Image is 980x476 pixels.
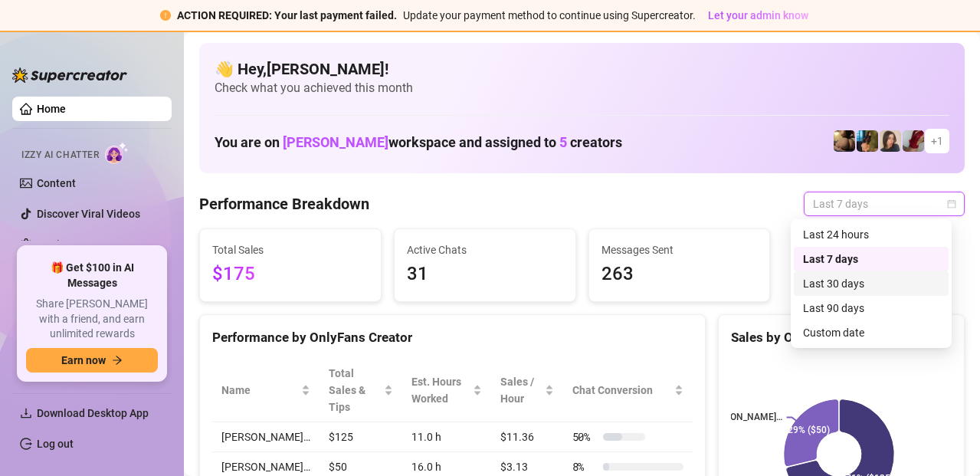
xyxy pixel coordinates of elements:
span: Total Sales [212,241,369,258]
button: Earn nowarrow-right [26,348,158,373]
div: Last 24 hours [803,226,939,243]
td: $125 [320,422,402,452]
img: Esme [903,130,924,152]
span: Share [PERSON_NAME] with a friend, and earn unlimited rewards [26,297,158,342]
span: Download Desktop App [37,407,149,419]
h4: 👋 Hey, [PERSON_NAME] ! [215,58,949,80]
img: Milly [857,130,878,152]
span: 5 [559,134,567,150]
a: Home [37,103,66,115]
span: Messages Sent [601,241,758,258]
a: Content [37,177,76,189]
span: 🎁 Get $100 in AI Messages [26,261,158,291]
strong: ACTION REQUIRED: Your last payment failed. [177,9,397,21]
div: Custom date [794,320,949,345]
span: 50 % [572,428,597,445]
text: [PERSON_NAME]… [705,412,782,423]
div: Last 30 days [803,275,939,292]
div: Last 24 hours [794,222,949,247]
a: Settings [37,238,77,251]
div: Est. Hours Worked [411,373,470,407]
div: Sales by OnlyFans Creator [731,327,952,348]
span: $175 [212,260,369,289]
img: AI Chatter [105,142,129,164]
span: Chat Conversion [572,382,671,399]
div: Last 7 days [803,251,939,268]
div: Last 30 days [794,271,949,296]
span: 8 % [572,458,597,475]
span: 263 [601,260,758,289]
div: Custom date [803,324,939,341]
td: 11.0 h [402,422,491,452]
span: Last 7 days [813,192,955,215]
span: calendar [947,199,956,208]
div: Last 90 days [803,300,939,317]
th: Name [212,359,320,422]
span: Let your admin know [708,9,808,21]
img: logo-BBDzfeDw.svg [12,67,127,83]
img: Peachy [834,130,855,152]
img: Nina [880,130,901,152]
th: Sales / Hour [491,359,562,422]
span: Name [221,382,298,399]
a: Discover Viral Videos [37,208,140,220]
span: arrow-right [112,355,123,366]
span: Check what you achieved this month [215,80,949,97]
span: Active Chats [407,241,563,258]
span: 31 [407,260,563,289]
td: [PERSON_NAME]… [212,422,320,452]
span: [PERSON_NAME] [283,134,388,150]
span: + 1 [931,133,943,149]
td: $11.36 [491,422,562,452]
a: Log out [37,438,74,450]
div: Last 90 days [794,296,949,320]
span: exclamation-circle [160,10,171,21]
span: Update your payment method to continue using Supercreator. [403,9,696,21]
span: Total Sales & Tips [329,365,381,415]
div: Last 7 days [794,247,949,271]
span: Earn now [61,354,106,366]
div: Performance by OnlyFans Creator [212,327,693,348]
span: Sales / Hour [500,373,541,407]
th: Chat Conversion [563,359,693,422]
button: Let your admin know [702,6,814,25]
th: Total Sales & Tips [320,359,402,422]
span: download [20,407,32,419]
span: Izzy AI Chatter [21,148,99,162]
h4: Performance Breakdown [199,193,369,215]
h1: You are on workspace and assigned to creators [215,134,622,151]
